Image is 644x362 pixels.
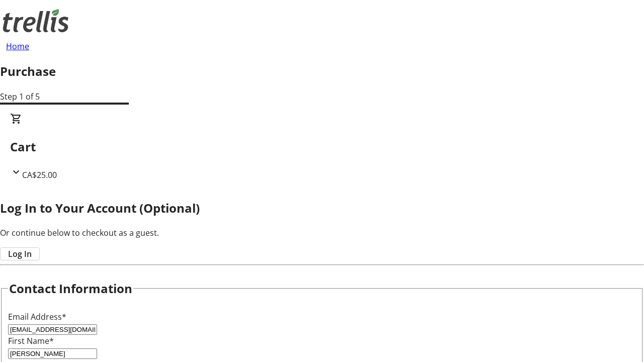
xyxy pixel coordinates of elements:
h2: Cart [10,138,634,156]
h2: Contact Information [9,280,132,298]
div: CartCA$25.00 [10,113,634,181]
label: Email Address* [8,311,66,322]
span: CA$25.00 [22,169,57,180]
span: Log In [8,248,32,260]
label: First Name* [8,335,54,346]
